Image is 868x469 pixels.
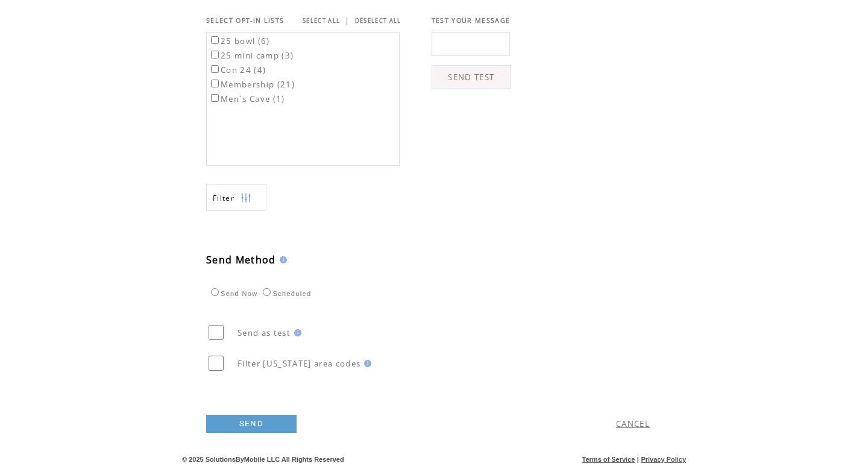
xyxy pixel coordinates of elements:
[260,290,311,297] label: Scheduled
[209,36,270,46] label: 25 bowl (6)
[616,418,650,429] a: CANCEL
[206,184,266,211] a: Filter
[637,456,639,463] span: |
[208,290,257,297] label: Send Now
[360,360,371,367] img: help.gif
[209,50,294,61] label: 25 mini camp (3)
[211,80,219,87] input: Membership (21)
[303,17,340,25] a: SELECT ALL
[263,288,271,296] input: Scheduled
[582,456,635,463] a: Terms of Service
[211,288,219,296] input: Send Now
[209,93,285,104] label: Men`s Cave (1)
[641,456,686,463] a: Privacy Policy
[237,327,291,338] span: Send as test
[355,17,401,25] a: DESELECT ALL
[432,16,511,25] span: TEST YOUR MESSAGE
[209,79,295,90] label: Membership (21)
[432,65,511,89] a: SEND TEST
[211,94,219,102] input: Men`s Cave (1)
[209,65,266,75] label: Con 24 (4)
[345,15,350,26] span: |
[211,65,219,73] input: Con 24 (4)
[206,253,276,266] span: Send Method
[182,456,344,463] span: © 2025 SolutionsByMobile LLC All Rights Reserved
[206,16,284,25] span: SELECT OPT-IN LISTS
[276,256,287,263] img: help.gif
[241,184,251,212] img: filters.png
[237,358,360,369] span: Filter [US_STATE] area codes
[291,329,301,336] img: help.gif
[213,193,234,203] span: Show filters
[211,36,219,44] input: 25 bowl (6)
[206,415,297,433] a: SEND
[211,51,219,58] input: 25 mini camp (3)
